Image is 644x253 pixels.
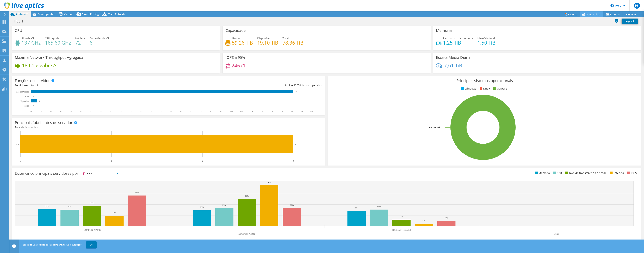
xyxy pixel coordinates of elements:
h3: Escrita Média Diária [436,55,470,60]
text: 50 [130,110,132,113]
h3: CPU [15,28,22,33]
text: 90 [210,110,212,113]
div: Índice: VMs por hipervisor [169,83,323,87]
span: 3 [37,84,38,87]
span: Conexões da CPU [90,37,111,40]
text: 19% [113,211,116,214]
text: Dell [15,143,19,146]
text: VM convidada [16,90,29,93]
text: [DOMAIN_NAME] [238,233,256,235]
a: OK [86,241,97,248]
text: [DOMAIN_NAME] [392,229,411,231]
text: 25 [80,110,82,113]
text: 0 [33,96,34,97]
span: Disponível [257,37,270,40]
text: Virtual [23,95,30,98]
text: 57% [135,191,139,193]
span: Cloud Pricing [82,12,99,16]
text: [DOMAIN_NAME] [83,229,101,231]
h4: 165,60 GHz [45,41,71,45]
text: 10 [50,110,52,113]
text: 55 [140,110,142,113]
h4: 1,25 TiB [443,41,473,45]
text: 33% [290,204,294,206]
text: 31% [377,205,381,207]
span: Total [282,37,289,40]
span: Esse site usa cookies para acompanhar sua navegação. [23,243,82,246]
text: 130 [289,110,293,113]
h4: 6 [90,41,111,45]
span: Pico de CPU [22,37,36,40]
li: CPU [552,171,562,175]
text: 120 [269,110,273,113]
a: Mais [623,11,639,17]
text: 31% [68,205,71,208]
h3: Principais sistemas operacionais [331,79,639,83]
h3: Memória [436,28,452,33]
h4: 137 GHz [22,41,41,45]
h4: 18,61 gigabits/s [22,63,57,67]
h4: 78,36 TiB [282,41,303,45]
span: Pico do uso de memória [443,37,473,40]
li: Windows [460,87,476,91]
text: Hipervisor [20,100,29,102]
text: 12% [400,215,403,218]
text: 31% [45,205,49,207]
li: VMware [492,87,507,91]
li: IOPS [626,171,637,175]
h4: 19,10 TiB [257,41,278,45]
h4: 59,26 TiB [232,41,253,45]
text: 100 [229,110,233,113]
text: 95 [220,110,222,113]
span: Núcleos [75,37,85,40]
span: Memória total [477,37,495,40]
text: 5% [423,219,425,222]
h4: 1,50 TiB [477,41,496,45]
text: 80 [190,110,192,113]
text: 0 [33,105,34,107]
text: 76% [267,181,271,184]
h3: IOPS a 95% [225,55,245,60]
span: Ambiente [16,12,28,16]
h3: Maxima Network Throughput Agregada [15,55,83,60]
span: 1 [38,125,40,129]
h4: 7,61 TiB [444,63,462,67]
h3: Funções do servidor [15,79,50,83]
text: 15 [60,110,62,113]
span: IOPS [82,171,120,176]
text: 60 [150,110,152,113]
text: 3 [39,100,40,102]
a: Reports [562,11,580,17]
text: 0 [31,110,32,113]
span: CPU líquida [45,37,60,40]
a: Exportar [603,11,623,17]
h1: HSEIT [12,19,29,23]
span: Tech Refresh [108,12,125,16]
text: 105 [239,110,243,113]
text: 38% [90,202,94,204]
span: 43.7 [294,84,299,87]
li: Taxa de transferência de rede [564,171,607,175]
text: 35 [100,110,102,113]
text: 1 [111,160,112,162]
h3: Principais fabricantes de servidor [15,121,72,125]
li: Latência [609,171,624,175]
text: 30 [90,110,92,113]
tspan: Físico [24,104,29,107]
a: Imprimir [622,19,638,24]
text: 70 [170,110,172,113]
text: 20 [70,110,72,113]
text: 3 [293,160,294,162]
text: 135 [299,110,303,113]
text: 110 [249,110,253,113]
text: 10% [444,217,448,219]
text: 3 [295,143,296,146]
text: 50% [245,195,249,197]
text: 40 [110,110,112,113]
text: 85 [200,110,202,113]
text: 75 [180,110,182,113]
h4: 72 [75,41,85,45]
tspan: ESXi 7.0 [436,126,443,129]
li: Memória [534,171,550,175]
tspan: 100.0% [429,126,436,129]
